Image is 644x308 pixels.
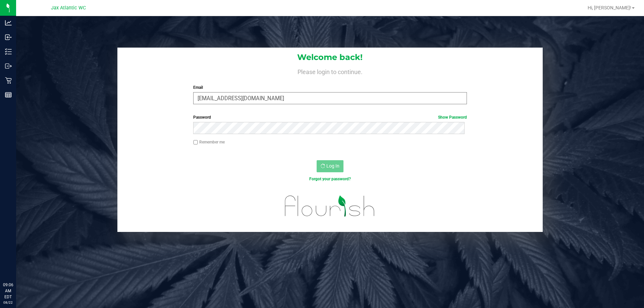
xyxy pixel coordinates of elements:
[5,63,12,69] inline-svg: Outbound
[588,5,631,10] span: Hi, [PERSON_NAME]!
[5,91,12,98] inline-svg: Reports
[5,34,12,41] inline-svg: Inbound
[277,189,383,223] img: flourish_logo.svg
[3,282,13,300] p: 09:06 AM EDT
[193,139,225,145] label: Remember me
[326,163,339,169] span: Log In
[3,300,13,305] p: 08/22
[309,177,351,181] a: Forgot your password?
[5,48,12,55] inline-svg: Inventory
[117,53,543,62] h1: Welcome back!
[193,115,211,120] span: Password
[193,84,467,90] label: Email
[193,140,198,145] input: Remember me
[317,160,343,172] button: Log In
[51,5,86,11] span: Jax Atlantic WC
[5,77,12,84] inline-svg: Retail
[117,67,543,75] h4: Please login to continue.
[438,115,467,120] a: Show Password
[5,19,12,26] inline-svg: Analytics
